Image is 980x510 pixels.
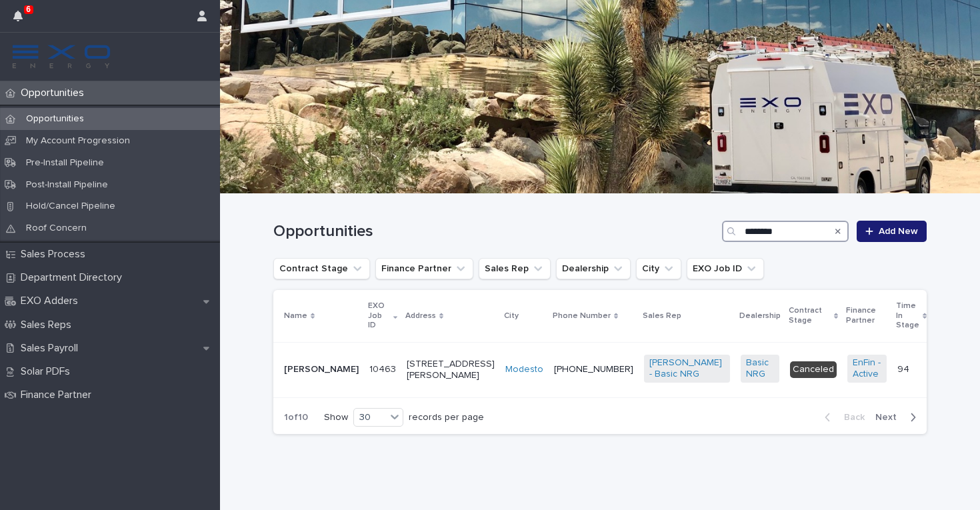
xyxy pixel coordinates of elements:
img: FKS5r6ZBThi8E5hshIGi [11,43,112,70]
p: Contract Stage [789,303,831,328]
h1: Opportunities [273,222,717,241]
div: 30 [354,411,386,425]
p: Name [284,309,307,323]
a: Basic NRG [746,357,774,380]
p: [STREET_ADDRESS][PERSON_NAME] [407,359,495,381]
a: [PERSON_NAME] - Basic NRG [649,357,725,380]
p: Solar PDFs [15,365,81,378]
p: Finance Partner [846,303,888,328]
button: Next [870,411,927,423]
p: Dealership [739,309,781,323]
a: [PHONE_NUMBER] [554,365,633,374]
button: Finance Partner [375,258,473,279]
span: Next [875,413,905,422]
p: Opportunities [15,113,95,125]
div: 6 [13,8,31,32]
button: Sales Rep [479,258,551,279]
span: Add New [879,227,918,236]
button: City [636,258,681,279]
p: My Account Progression [15,135,141,147]
span: Back [836,413,865,422]
button: Contract Stage [273,258,370,279]
button: EXO Job ID [687,258,764,279]
p: EXO Adders [15,295,89,307]
p: 94 [897,361,912,375]
button: Back [814,411,870,423]
a: Modesto [505,364,543,375]
p: EXO Job ID [368,299,390,333]
a: Add New [857,221,927,242]
p: Time In Stage [896,299,919,333]
p: Post-Install Pipeline [15,179,119,191]
p: records per page [409,412,484,423]
p: 10463 [369,361,399,375]
p: Opportunities [15,87,95,99]
button: Dealership [556,258,631,279]
p: Finance Partner [15,389,102,401]
p: Hold/Cancel Pipeline [15,201,126,212]
p: Sales Rep [643,309,681,323]
div: Canceled [790,361,837,378]
p: [PERSON_NAME] [284,364,359,375]
p: Show [324,412,348,423]
p: Phone Number [553,309,611,323]
p: Sales Reps [15,319,82,331]
p: Department Directory [15,271,133,284]
p: 6 [26,5,31,14]
p: City [504,309,519,323]
p: 1 of 10 [273,401,319,434]
a: EnFin - Active [853,357,881,380]
p: Address [405,309,436,323]
p: Sales Payroll [15,342,89,355]
input: Search [722,221,849,242]
p: Sales Process [15,248,96,261]
p: Pre-Install Pipeline [15,157,115,169]
p: Roof Concern [15,223,97,234]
